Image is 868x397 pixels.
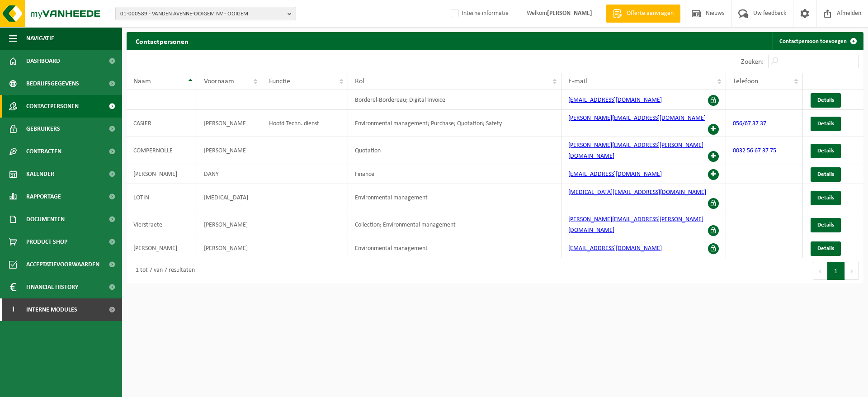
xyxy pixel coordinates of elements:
span: Details [817,121,834,127]
a: [PERSON_NAME][EMAIL_ADDRESS][PERSON_NAME][DOMAIN_NAME] [568,142,703,160]
a: [MEDICAL_DATA][EMAIL_ADDRESS][DOMAIN_NAME] [568,189,706,196]
td: [PERSON_NAME] [127,164,197,184]
span: Details [817,222,834,228]
a: 056/67 37 37 [733,120,766,127]
a: Details [811,93,841,108]
span: Details [817,97,834,103]
span: Details [817,195,834,201]
span: Offerte aanvragen [624,9,676,18]
span: E-mail [568,78,587,85]
td: Vierstraete [127,211,197,238]
button: Next [845,262,859,280]
a: Details [811,218,841,232]
a: [EMAIL_ADDRESS][DOMAIN_NAME] [568,245,662,252]
td: Collection; Environmental management [348,211,562,238]
a: Offerte aanvragen [606,5,680,23]
h2: Contactpersonen [127,32,198,50]
span: Documenten [26,208,65,231]
span: Bedrijfsgegevens [26,72,79,95]
td: Environmental management [348,238,562,258]
a: [EMAIL_ADDRESS][DOMAIN_NAME] [568,171,662,178]
label: Zoeken: [741,58,764,66]
span: Functie [269,78,290,85]
a: Details [811,144,841,158]
td: Environmental management; Purchase; Quotation; Safety [348,110,562,137]
a: Details [811,191,841,205]
a: [EMAIL_ADDRESS][DOMAIN_NAME] [568,97,662,104]
td: Finance [348,164,562,184]
td: COMPERNOLLE [127,137,197,164]
span: Dashboard [26,50,60,72]
span: Navigatie [26,27,54,50]
strong: [PERSON_NAME] [547,10,592,17]
a: Details [811,167,841,182]
td: DANY [197,164,262,184]
a: Details [811,241,841,256]
span: Naam [133,78,151,85]
span: Details [817,148,834,154]
td: CASIER [127,110,197,137]
td: Hoofd Techn. dienst [262,110,348,137]
button: 01-000589 - VANDEN AVENNE-OOIGEM NV - OOIGEM [115,7,296,20]
td: [MEDICAL_DATA] [197,184,262,211]
td: Environmental management [348,184,562,211]
a: 0032 56 67 37 75 [733,147,776,154]
span: 01-000589 - VANDEN AVENNE-OOIGEM NV - OOIGEM [120,7,284,21]
span: Rapportage [26,185,61,208]
td: [PERSON_NAME] [197,211,262,238]
td: [PERSON_NAME] [127,238,197,258]
span: Details [817,171,834,177]
span: Financial History [26,276,78,298]
td: [PERSON_NAME] [197,238,262,258]
a: Contactpersoon toevoegen [772,32,863,50]
td: [PERSON_NAME] [197,110,262,137]
label: Interne informatie [449,7,509,20]
a: [PERSON_NAME][EMAIL_ADDRESS][DOMAIN_NAME] [568,115,706,122]
span: Acceptatievoorwaarden [26,253,99,276]
div: 1 tot 7 van 7 resultaten [131,263,195,279]
span: I [9,298,17,321]
span: Kalender [26,163,54,185]
span: Telefoon [733,78,758,85]
span: Gebruikers [26,118,60,140]
a: Details [811,117,841,131]
td: Borderel-Bordereau; Digital Invoice [348,90,562,110]
button: Previous [813,262,827,280]
td: Quotation [348,137,562,164]
span: Contracten [26,140,61,163]
td: LOTIN [127,184,197,211]
span: Product Shop [26,231,67,253]
span: Rol [355,78,364,85]
button: 1 [827,262,845,280]
a: [PERSON_NAME][EMAIL_ADDRESS][PERSON_NAME][DOMAIN_NAME] [568,216,703,234]
span: Interne modules [26,298,77,321]
span: Contactpersonen [26,95,79,118]
span: Details [817,246,834,251]
span: Voornaam [204,78,234,85]
td: [PERSON_NAME] [197,137,262,164]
